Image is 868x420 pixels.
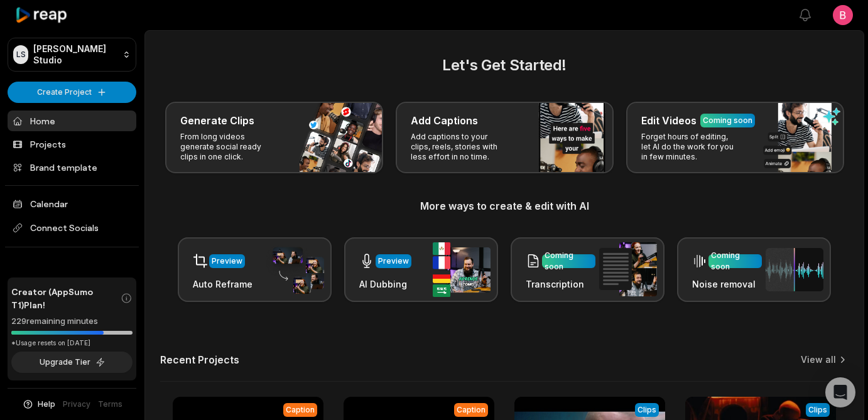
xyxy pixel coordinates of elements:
img: noise_removal.png [766,248,823,291]
a: View all [801,353,836,366]
a: Brand template [8,157,136,178]
img: auto_reframe.png [266,245,324,294]
a: Terms [98,399,122,410]
h3: More ways to create & edit with AI [160,198,849,213]
p: From long videos generate social ready clips in one click. [180,132,278,162]
h3: Generate Clips [180,113,254,128]
h3: Transcription [526,277,595,291]
div: Preview [378,256,409,267]
span: Connect Socials [8,217,136,239]
div: Coming soon [545,250,593,272]
h3: Add Captions [411,113,478,128]
h3: Auto Reframe [193,277,252,291]
a: Projects [8,134,136,154]
a: Privacy [63,399,90,410]
p: [PERSON_NAME] Studio [33,43,117,66]
button: Help [22,399,55,410]
h3: Noise removal [692,277,762,291]
img: transcription.png [599,242,657,296]
div: Coming soon [703,115,752,126]
p: Add captions to your clips, reels, stories with less effort in no time. [411,132,508,162]
a: Home [8,110,136,131]
div: *Usage resets on [DATE] [11,338,133,348]
span: Creator (AppSumo T1) Plan! [11,285,121,311]
span: Help [38,399,55,410]
button: Create Project [8,82,136,103]
p: Forget hours of editing, let AI do the work for you in few minutes. [641,132,739,162]
h2: Let's Get Started! [160,54,849,77]
div: 229 remaining minutes [11,315,133,328]
h3: Edit Videos [641,113,697,128]
h2: Recent Projects [160,353,239,366]
div: LS [13,45,28,64]
div: Coming soon [711,250,759,272]
div: Open Intercom Messenger [825,377,855,407]
button: Upgrade Tier [11,352,133,373]
img: ai_dubbing.png [433,242,491,297]
h3: AI Dubbing [359,277,411,291]
div: Preview [212,256,242,267]
a: Calendar [8,193,136,214]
